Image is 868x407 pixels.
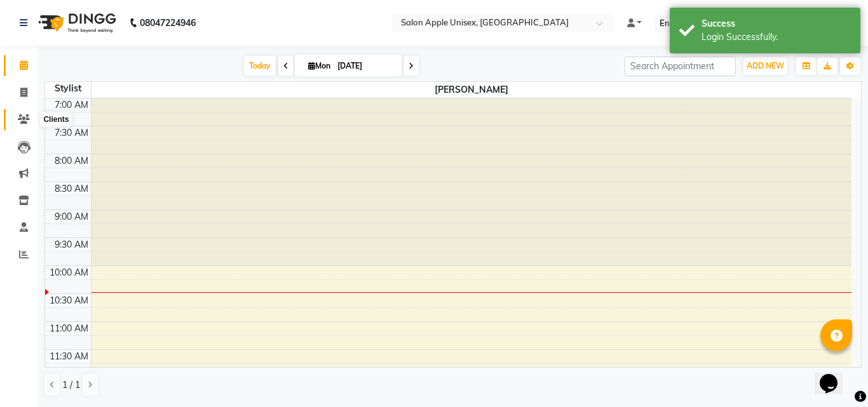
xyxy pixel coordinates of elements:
span: 1 / 1 [62,378,80,392]
span: [PERSON_NAME] [92,82,852,98]
div: 9:30 AM [52,238,91,251]
div: 11:30 AM [47,350,91,363]
div: Login Successfully. [702,30,851,44]
div: Stylist [45,82,91,95]
iframe: chat widget [815,356,855,394]
div: 7:00 AM [52,98,91,112]
img: logo [32,5,119,41]
div: 8:30 AM [52,182,91,196]
div: 8:00 AM [52,154,91,168]
div: 7:30 AM [52,126,91,140]
div: 10:00 AM [47,266,91,279]
button: ADD NEW [743,57,787,75]
div: Clients [40,112,72,127]
div: Success [702,17,851,30]
b: 08047224946 [140,5,196,41]
span: ADD NEW [747,61,784,70]
div: 9:00 AM [52,210,91,224]
div: 11:00 AM [47,322,91,335]
div: 10:30 AM [47,294,91,307]
input: Search Appointment [625,57,736,76]
span: Mon [305,61,334,70]
input: 2025-09-01 [334,57,397,76]
span: Today [244,56,276,76]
